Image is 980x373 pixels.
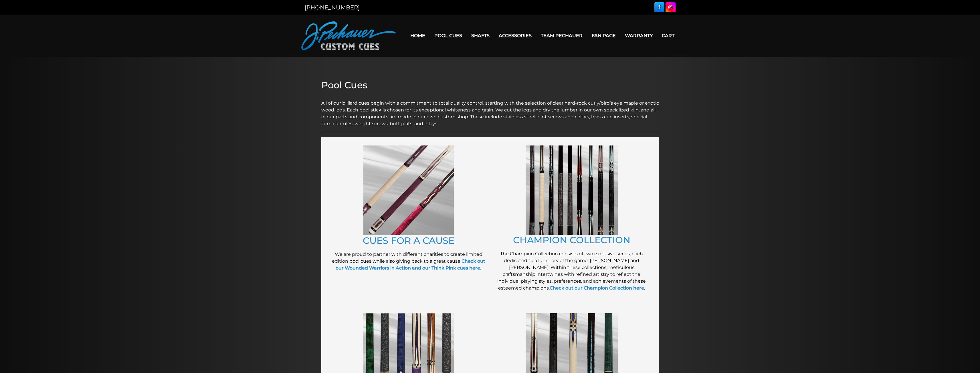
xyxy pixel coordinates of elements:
h2: Pool Cues [321,80,659,91]
p: We are proud to partner with different charities to create limited edition pool cues while also g... [330,251,487,272]
a: CHAMPION COLLECTION [513,234,630,246]
a: Check out our Champion Collection here [550,285,644,291]
img: Pechauer Custom Cues [301,21,396,50]
a: [PHONE_NUMBER] [305,4,360,11]
a: CUES FOR A CAUSE [363,235,454,246]
p: The Champion Collection consists of two exclusive series, each dedicated to a luminary of the gam... [493,250,650,292]
a: Cart [657,28,679,43]
a: Home [406,28,430,43]
a: Shafts [467,28,494,43]
a: Check out our Wounded Warriors in Action and our Think Pink cues here. [336,258,485,271]
a: Warranty [620,28,657,43]
a: Accessories [494,28,536,43]
a: Fan Page [587,28,620,43]
a: Team Pechauer [536,28,587,43]
p: All of our billiard cues begin with a commitment to total quality control, starting with the sele... [321,93,659,127]
a: Pool Cues [430,28,467,43]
